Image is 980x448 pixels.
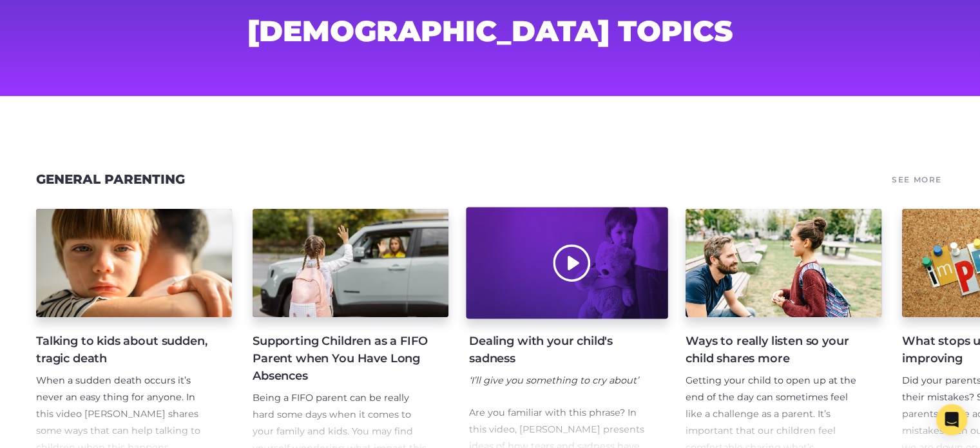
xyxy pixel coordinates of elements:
[180,18,801,44] h1: [DEMOGRAPHIC_DATA] Topics
[253,333,428,385] h4: Supporting Children as a FIFO Parent when You Have Long Absences
[36,333,211,367] h4: Talking to kids about sudden, tragic death
[36,171,185,187] a: General Parenting
[936,404,967,435] div: Open Intercom Messenger
[469,333,644,367] h4: Dealing with your child's sadness
[469,375,639,386] em: ‘I’ll give you something to cry about’
[890,171,944,189] a: See More
[686,333,861,367] h4: Ways to really listen so your child shares more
